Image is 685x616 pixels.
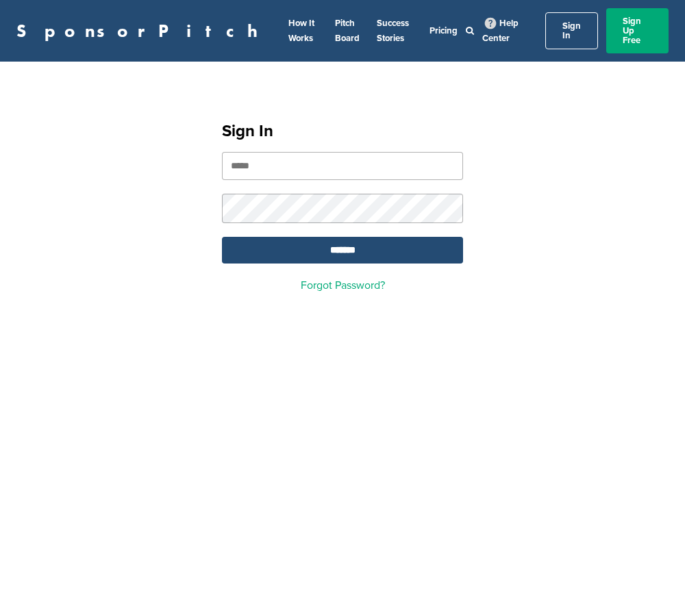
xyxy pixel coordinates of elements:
a: Pricing [429,25,458,36]
a: Help Center [482,15,519,47]
h1: Sign In [222,119,463,144]
a: Forgot Password? [301,279,385,292]
a: Sign Up Free [606,8,669,53]
a: How It Works [288,18,314,44]
a: Sign In [545,12,598,49]
a: SponsorPitch [16,22,266,40]
a: Pitch Board [335,18,360,44]
a: Success Stories [377,18,409,44]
